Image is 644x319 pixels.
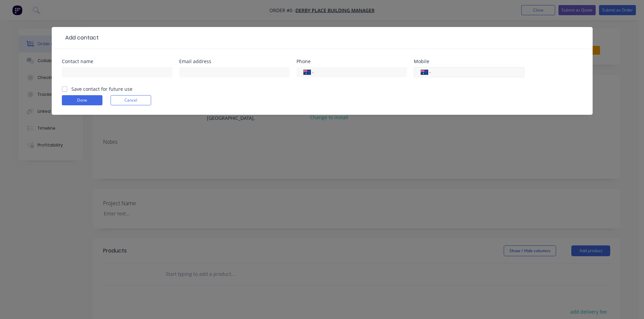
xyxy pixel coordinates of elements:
[414,59,524,64] div: Mobile
[71,85,133,92] label: Save contact for future use
[62,34,99,42] div: Add contact
[62,59,172,64] div: Contact name
[111,95,151,105] button: Cancel
[62,95,102,105] button: Done
[179,59,290,64] div: Email address
[296,59,407,64] div: Phone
